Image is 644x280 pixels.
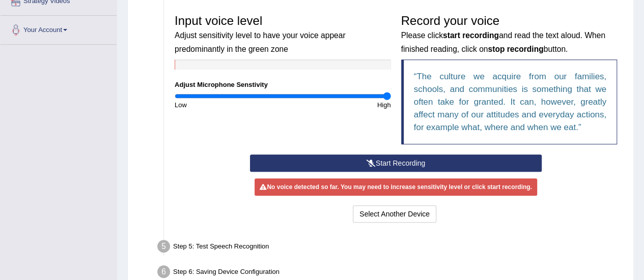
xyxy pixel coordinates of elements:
[1,16,117,41] a: Your Account
[250,154,542,172] button: Start Recording
[488,45,543,53] b: stop recording
[283,100,396,110] div: High
[401,31,605,53] small: Please click and read the text aloud. When finished reading, click on button.
[170,100,283,110] div: Low
[255,178,537,196] div: No voice detected so far. You may need to increase sensitivity level or click start recording.
[443,31,499,40] b: start recording
[175,14,391,54] h3: Input voice level
[401,14,618,54] h3: Record your voice
[153,237,629,259] div: Step 5: Test Speech Recognition
[353,205,436,223] button: Select Another Device
[175,80,268,89] label: Adjust Microphone Senstivity
[175,31,345,53] small: Adjust sensitivity level to have your voice appear predominantly in the green zone
[414,72,607,132] q: The culture we acquire from our families, schools, and communities is something that we often tak...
